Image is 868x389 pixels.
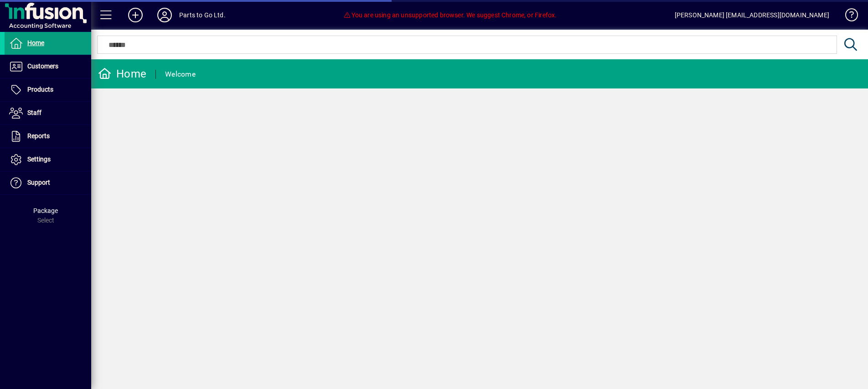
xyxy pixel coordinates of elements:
[33,207,58,214] span: Package
[98,67,146,81] div: Home
[5,78,91,101] a: Products
[838,2,857,31] a: Knowledge Base
[165,67,196,82] div: Welcome
[27,132,50,140] span: Reports
[5,148,91,171] a: Settings
[27,179,50,186] span: Support
[27,156,51,163] span: Settings
[5,125,91,148] a: Reports
[343,11,557,19] span: You are using an unsupported browser. We suggest Chrome, or Firefox.
[5,55,91,78] a: Customers
[179,8,226,22] div: Parts to Go Ltd.
[27,39,44,47] span: Home
[27,109,41,116] span: Staff
[121,7,150,23] button: Add
[27,86,53,93] span: Products
[27,62,58,70] span: Customers
[5,171,91,194] a: Support
[675,8,829,22] div: [PERSON_NAME] [EMAIL_ADDRESS][DOMAIN_NAME]
[5,102,91,124] a: Staff
[150,7,179,23] button: Profile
